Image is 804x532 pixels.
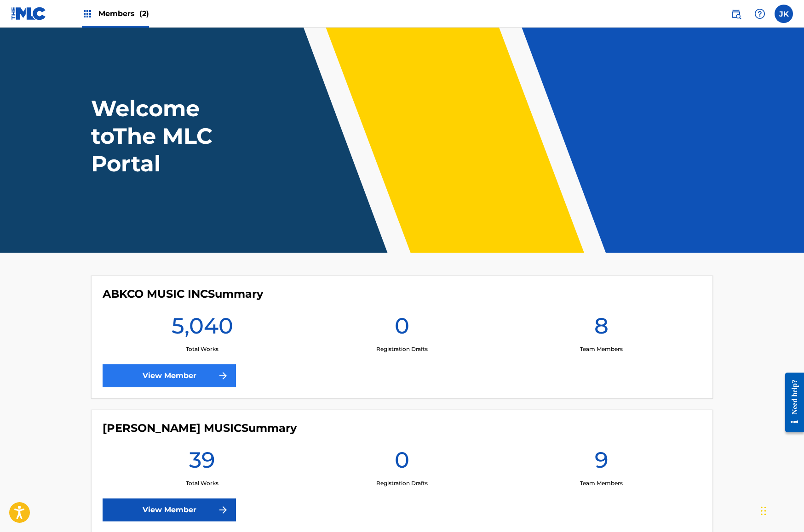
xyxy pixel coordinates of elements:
[758,488,804,532] iframe: Chat Widget
[778,365,804,441] iframe: Resource Center
[91,95,263,177] h1: Welcome to The MLC Portal
[103,364,236,387] a: View Member
[594,312,609,345] h1: 8
[103,421,297,435] h4: BEN MARGULIES MUSIC
[103,287,263,301] h4: ABKCO MUSIC INC
[395,312,409,345] h1: 0
[172,312,233,345] h1: 5,040
[103,498,236,521] a: View Member
[730,8,741,19] img: search
[775,5,793,23] div: User Menu
[754,8,765,19] img: help
[186,479,218,487] p: Total Works
[139,9,149,18] span: (2)
[376,479,428,487] p: Registration Drafts
[727,5,745,23] a: Public Search
[395,446,409,479] h1: 0
[82,8,93,19] img: Top Rightsholders
[376,345,428,353] p: Registration Drafts
[580,345,623,353] p: Team Members
[218,504,229,515] img: f7272a7cc735f4ea7f67.svg
[751,5,769,23] div: Help
[186,345,218,353] p: Total Works
[11,7,46,20] img: MLC Logo
[189,446,215,479] h1: 39
[98,8,149,19] span: Members
[761,497,766,525] div: Drag
[218,370,229,381] img: f7272a7cc735f4ea7f67.svg
[595,446,609,479] h1: 9
[580,479,623,487] p: Team Members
